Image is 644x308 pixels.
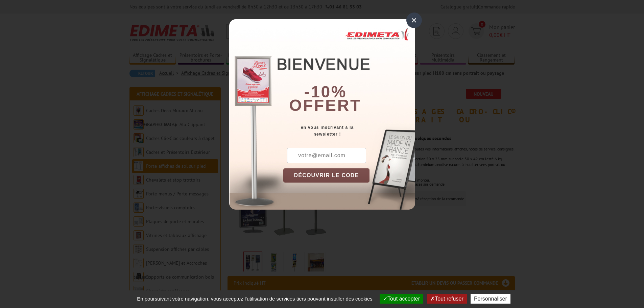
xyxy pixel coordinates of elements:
button: Tout refuser [427,294,467,304]
button: Tout accepter [380,294,423,304]
div: × [406,13,422,28]
button: Personnaliser (fenêtre modale) [471,294,510,304]
input: votre@email.com [287,148,366,163]
button: DÉCOUVRIR LE CODE [283,168,370,183]
font: offert [289,96,361,114]
span: En poursuivant votre navigation, vous acceptez l'utilisation de services tiers pouvant installer ... [134,296,376,302]
div: en vous inscrivant à la newsletter ! [283,124,415,138]
b: -10% [304,83,347,101]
